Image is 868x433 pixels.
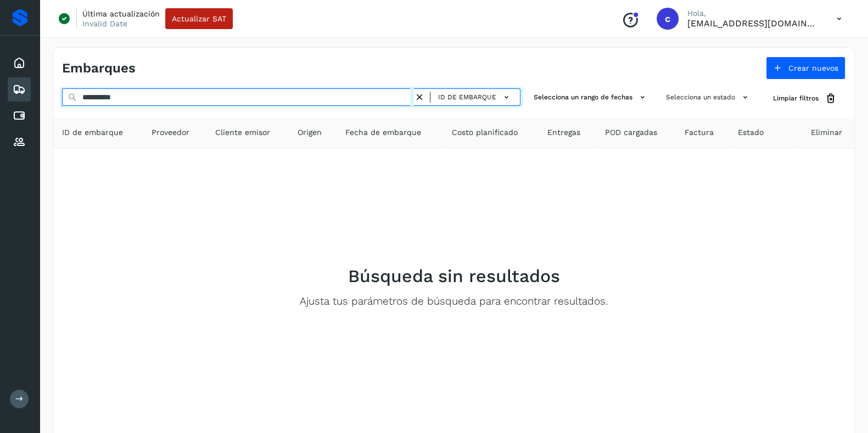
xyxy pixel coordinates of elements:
[738,127,764,138] span: Estado
[165,8,233,29] button: Actualizar SAT
[766,57,845,80] button: Crear nuevos
[773,93,819,103] span: Limpiar filtros
[8,104,31,128] div: Cuentas por pagar
[435,89,516,105] button: ID de embarque
[62,127,123,138] span: ID de embarque
[605,127,657,138] span: POD cargadas
[8,130,31,154] div: Proveedores
[687,9,819,18] p: Hola,
[438,92,496,102] span: ID de embarque
[452,127,518,138] span: Costo planificado
[345,127,421,138] span: Fecha de embarque
[348,266,560,286] h2: Búsqueda sin resultados
[8,77,31,102] div: Embarques
[8,51,31,75] div: Inicio
[685,127,714,138] span: Factura
[687,18,819,29] p: calbor@niagarawater.com
[764,88,845,109] button: Limpiar filtros
[215,127,270,138] span: Cliente emisor
[300,295,608,308] p: Ajusta tus parámetros de búsqueda para encontrar resultados.
[529,88,653,106] button: Selecciona un rango de fechas
[788,64,838,72] span: Crear nuevos
[152,127,189,138] span: Proveedor
[82,19,127,29] p: Invalid Date
[298,127,322,138] span: Origen
[662,88,755,106] button: Selecciona un estado
[547,127,580,138] span: Entregas
[82,9,160,19] p: Última actualización
[172,15,226,23] span: Actualizar SAT
[62,60,136,76] h4: Embarques
[811,127,842,138] span: Eliminar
